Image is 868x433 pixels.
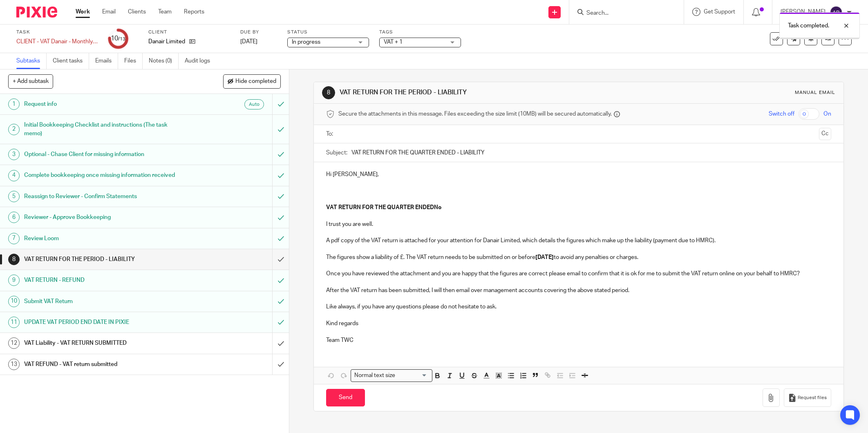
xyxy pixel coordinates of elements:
div: 5 [8,191,20,202]
div: 4 [8,170,20,181]
span: On [823,110,831,118]
a: Team [158,8,172,16]
div: 8 [8,254,20,265]
div: 8 [322,86,335,99]
p: The figures show a liability of £. The VAT return needs to be submitted on or before to avoid any... [326,253,831,261]
span: Secure the attachments in this message. Files exceeding the size limit (10MB) will be secured aut... [338,110,612,118]
span: Normal text size [353,371,397,380]
span: Request files [798,395,827,401]
p: Kind regards [326,319,831,328]
strong: VAT RETURN FOR THE QUARTER [326,205,414,210]
a: Emails [95,53,118,69]
div: 12 [8,337,20,349]
p: Team TWC [326,336,831,344]
div: Search for option [351,369,432,382]
label: Client [148,29,230,36]
div: 10 [111,34,125,43]
h1: Initial Bookkeeping Checklist and instructions (The task memo) [24,119,184,140]
h1: Reassign to Reviewer - Confirm Statements [24,190,184,203]
div: 6 [8,212,20,223]
a: Reports [184,8,204,16]
h1: Complete bookkeeping once missing information received [24,169,184,181]
h1: VAT Liability - VAT RETURN SUBMITTED [24,337,184,349]
div: 7 [8,233,20,244]
p: Like always, if you have any questions please do not hesitate to ask. [326,303,831,311]
h1: Optional - Chase Client for missing information [24,148,184,161]
span: VAT + 1 [384,39,403,45]
div: 13 [8,359,20,370]
div: 2 [8,124,20,135]
a: Notes (0) [149,53,179,69]
h1: VAT RETURN FOR THE PERIOD - LIABILITY [24,253,184,266]
p: Danair Limited [148,38,185,46]
a: Client tasks [53,53,89,69]
span: In progress [292,39,320,45]
button: Hide completed [223,74,281,88]
label: To: [326,130,335,138]
a: Subtasks [16,53,47,69]
p: I trust you are well. [326,220,831,228]
img: Pixie [16,7,57,18]
div: 10 [8,296,20,307]
h1: Reviewer - Approve Bookkeeping [24,211,184,223]
label: Tags [379,29,461,36]
a: Files [124,53,143,69]
strong: [DATE] [535,254,554,260]
a: Email [102,8,116,16]
a: Audit logs [185,53,216,69]
div: Manual email [795,89,835,96]
a: Clients [128,8,146,16]
div: Auto [244,99,264,109]
strong: ENDEDNo [415,205,442,210]
button: Cc [819,128,831,140]
img: svg%3E [830,6,843,19]
p: Once you have reviewed the attachment and you are happy that the figures are correct please email... [326,270,831,278]
button: + Add subtask [8,74,53,88]
h1: UPDATE VAT PERIOD END DATE IN PIXIE [24,316,184,328]
small: /13 [118,37,125,41]
h1: Submit VAT Return [24,295,184,308]
div: 9 [8,275,20,286]
input: Search for option [398,371,427,380]
button: Request files [784,388,831,407]
label: Due by [240,29,277,36]
p: Hi [PERSON_NAME], [326,170,831,179]
h1: VAT REFUND - VAT return submitted [24,358,184,371]
h1: Request info [24,98,184,110]
p: After the VAT return has been submitted, I will then email over management accounts covering the ... [326,286,831,295]
div: 3 [8,149,20,160]
h1: VAT RETURN - REFUND [24,274,184,286]
h1: VAT RETURN FOR THE PERIOD - LIABILITY [340,88,596,97]
input: Send [326,389,365,406]
span: Hide completed [235,78,276,85]
a: Work [76,8,90,16]
label: Task [16,29,98,36]
div: 11 [8,317,20,328]
label: Status [287,29,369,36]
span: Switch off [769,110,794,118]
div: 1 [8,98,20,110]
span: [DATE] [240,39,257,45]
div: CLIENT - VAT Danair - Monthly VAT Return [16,38,98,46]
label: Subject: [326,149,347,157]
p: A pdf copy of the VAT return is attached for your attention for Danair Limited, which details the... [326,237,831,245]
h1: Review Loom [24,232,184,245]
p: Task completed. [788,22,829,30]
